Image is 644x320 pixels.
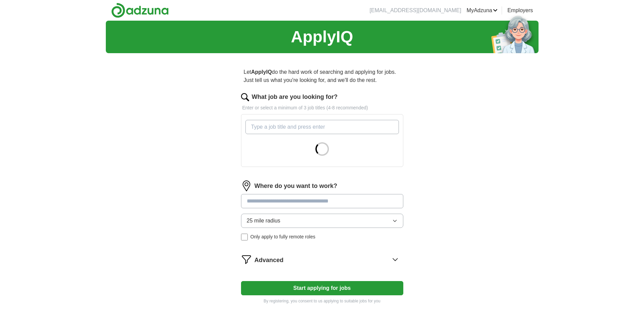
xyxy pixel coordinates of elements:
[467,6,498,15] a: MyAdzuna
[241,104,403,111] p: Enter or select a minimum of 3 job titles (4-8 recommended)
[241,65,403,87] p: Let do the hard work of searching and applying for jobs. Just tell us what you're looking for, an...
[369,6,461,15] li: [EMAIL_ADDRESS][DOMAIN_NAME]
[241,234,248,240] input: Only apply to fully remote roles
[241,281,403,295] button: Start applying for jobs
[255,182,337,191] label: Where do you want to work?
[251,233,315,240] span: Only apply to fully remote roles
[241,93,249,101] img: search.png
[291,25,353,49] h1: ApplyIQ
[507,6,533,15] a: Employers
[247,217,281,225] span: 25 mile radius
[241,298,403,304] p: By registering, you consent to us applying to suitable jobs for you
[255,256,284,265] span: Advanced
[241,180,252,191] img: location.png
[252,92,338,102] label: What job are you looking for?
[111,3,169,18] img: Adzuna logo
[251,69,272,75] strong: ApplyIQ
[241,254,252,265] img: filter
[241,214,403,228] button: 25 mile radius
[245,120,399,134] input: Type a job title and press enter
